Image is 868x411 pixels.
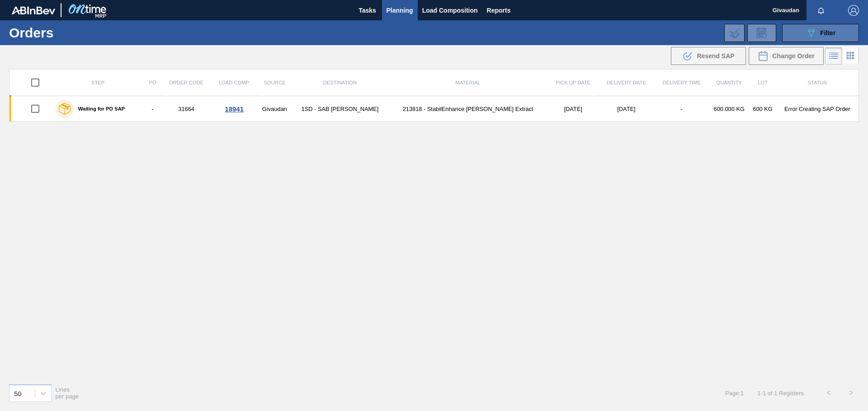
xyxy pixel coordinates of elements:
span: Load Comp. [219,80,250,85]
span: Delivery Date [607,80,646,85]
label: Waiting for PO SAP [74,106,125,111]
span: Tasks [358,5,377,16]
span: PO [149,80,156,85]
td: 1SD - SAB [PERSON_NAME] [292,96,388,122]
span: Lot [758,80,768,85]
span: Lines per page [56,386,79,400]
span: Pick up Date [556,80,591,85]
div: Resend SAP [671,47,746,65]
span: Material [456,80,481,85]
span: 1 - 1 of 1 Registers [757,390,804,397]
img: Logout [848,5,859,16]
span: Page : 1 [725,390,744,397]
td: [DATE] [599,96,655,122]
td: 600.000 KG [709,96,749,122]
button: > [840,382,863,404]
td: 213818 - StabilEnhance [PERSON_NAME] Extract [388,96,548,122]
td: 31664 [161,96,211,122]
td: Error Creating SAP Order [776,96,859,122]
td: - [144,96,161,122]
span: Delivery Time [662,80,701,85]
div: Import Order Negotiation [724,24,745,42]
span: Order Code [169,80,203,85]
div: Change Order [749,47,824,65]
button: Notifications [807,4,835,17]
span: Status [808,80,827,85]
div: 18941 [212,105,256,113]
h1: Orders [9,28,144,38]
div: Order Review Request [747,24,776,42]
span: Reports [487,5,511,16]
div: 50 [14,389,22,397]
td: - [654,96,709,122]
span: Load Composition [422,5,478,16]
span: Source [264,80,286,85]
button: < [817,382,840,404]
img: TNhmsLtSVTkK8tSr43FrP2fwEKptu5GPRR3wAAAABJRU5ErkJggg== [12,6,55,14]
a: Waiting for PO SAP-31664Givaudan1SD - SAB [PERSON_NAME]213818 - StabilEnhance [PERSON_NAME] Extra... [9,96,859,122]
button: Filter [782,24,859,42]
div: List Vision [825,47,842,65]
div: Card Vision [842,47,859,65]
span: Destination [323,80,357,85]
td: Givaudan [257,96,292,122]
span: Resend SAP [697,52,734,60]
td: 600 KG [749,96,776,122]
td: [DATE] [548,96,598,122]
span: Planning [387,5,413,16]
span: Step [91,80,104,85]
span: Quantity [716,80,742,85]
span: Change Order [772,52,814,60]
span: Filter [820,29,835,37]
